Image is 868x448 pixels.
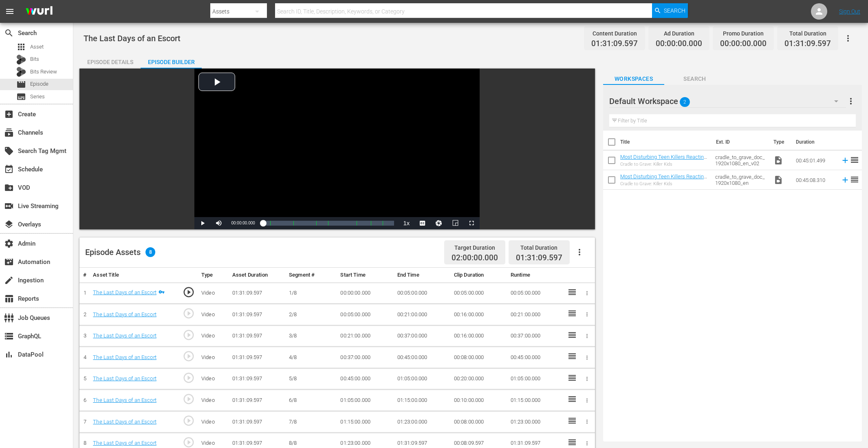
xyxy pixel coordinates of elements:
div: Total Duration [784,28,831,39]
td: 00:45:00.000 [337,368,394,390]
span: Episode [16,80,26,89]
span: play_circle_outline [183,372,195,384]
th: # [79,268,90,283]
th: Type [769,131,791,153]
span: Reports [4,294,14,304]
span: Asset [16,42,26,52]
span: Ingestion [4,275,14,285]
button: Playback Rate [398,217,414,229]
td: 00:05:00.000 [337,304,394,326]
span: play_circle_outline [183,307,195,319]
a: The Last Days of an Escort [93,440,156,446]
div: Episode Details [79,52,141,72]
span: Search [664,3,685,18]
th: Start Time [337,268,394,283]
td: 00:05:00.000 [394,282,451,304]
th: Clip Duration [451,268,507,283]
a: The Last Days of an Escort [93,419,156,425]
td: 01:31:09.597 [229,347,286,368]
td: Video [198,390,229,411]
span: 01:31:09.597 [784,39,831,49]
td: 01:05:00.000 [337,390,394,411]
td: 5 [79,368,90,390]
button: more_vert [846,91,856,111]
span: more_vert [846,96,856,106]
button: Mute [211,217,227,229]
th: Asset Title [90,268,177,283]
span: 01:31:09.597 [591,39,638,49]
span: Schedule [4,164,14,174]
td: 00:37:00.000 [337,347,394,368]
div: Episode Assets [85,247,155,257]
td: 2/8 [286,304,337,326]
a: The Last Days of an Escort [93,397,156,403]
td: 01:05:00.000 [394,368,451,390]
td: 00:16:00.000 [451,304,507,326]
span: Video [773,175,783,185]
span: 2 [680,93,690,111]
button: Jump To Time [431,217,447,229]
div: Progress Bar [263,221,394,226]
span: GraphQL [4,331,14,341]
td: 00:05:00.000 [451,282,507,304]
button: Search [652,3,688,18]
td: 01:15:00.000 [337,411,394,433]
td: 00:37:00.000 [394,325,451,347]
td: 01:31:09.597 [229,368,286,390]
span: Episode [30,80,48,88]
span: Search Tag Mgmt [4,146,14,156]
td: Video [198,304,229,326]
th: Runtime [507,268,564,283]
th: Duration [791,131,840,153]
span: Series [30,93,45,101]
span: play_circle_outline [183,415,195,427]
td: 01:31:09.597 [229,390,286,411]
td: 00:37:00.000 [507,325,564,347]
td: 00:05:00.000 [507,282,564,304]
td: 01:05:00.000 [507,368,564,390]
button: Play [194,217,211,229]
span: play_circle_outline [183,350,195,362]
div: Cradle to Grave: Killer Kids [620,162,709,167]
th: Title [620,131,711,153]
td: 01:31:09.597 [229,282,286,304]
td: 5/8 [286,368,337,390]
td: Video [198,368,229,390]
span: 00:00:00.000 [656,39,702,49]
div: Ad Duration [656,28,702,39]
div: Content Duration [591,28,638,39]
td: 00:00:00.000 [337,282,394,304]
div: Cradle to Grave: Killer Kids [620,181,709,186]
td: 01:15:00.000 [394,390,451,411]
a: Most Disturbing Teen Killers Reacting To Insane Sentences [620,173,707,186]
th: End Time [394,268,451,283]
td: 01:31:09.597 [229,411,286,433]
td: 6 [79,390,90,411]
th: Type [198,268,229,283]
a: The Last Days of an Escort [93,333,156,339]
span: Create [4,109,14,119]
td: 4 [79,347,90,368]
span: Bits Review [30,68,57,76]
svg: Add to Episode [841,175,850,184]
td: Video [198,282,229,304]
span: Bits [30,55,39,63]
span: Overlays [4,220,14,229]
span: Live Streaming [4,201,14,211]
span: Admin [4,239,14,248]
td: 00:08:00.000 [451,347,507,368]
span: Search [4,28,14,38]
span: reorder [850,175,859,184]
td: 6/8 [286,390,337,411]
td: 4/8 [286,347,337,368]
td: 00:16:00.000 [451,325,507,347]
span: Job Queues [4,313,14,323]
span: Automation [4,257,14,267]
th: Segment # [286,268,337,283]
td: 3/8 [286,325,337,347]
td: 7 [79,411,90,433]
div: Target Duration [452,242,498,253]
span: play_circle_outline [183,393,195,405]
a: The Last Days of an Escort [93,311,156,317]
td: 00:10:00.000 [451,390,507,411]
